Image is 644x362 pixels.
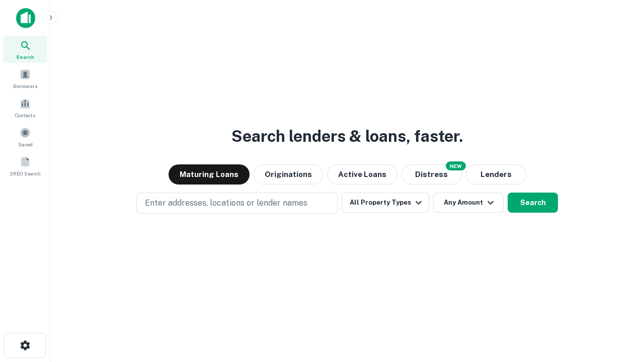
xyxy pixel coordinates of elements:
[401,164,462,185] button: Search distressed loans with lien and other non-mortgage details.
[10,169,41,177] span: SREO Search
[169,164,250,185] button: Maturing Loans
[136,193,338,214] button: Enter addresses, locations or lender names
[342,193,429,213] button: All Property Types
[3,94,47,121] a: Contacts
[16,8,35,28] img: capitalize-icon.png
[18,140,33,148] span: Saved
[254,164,323,185] button: Originations
[508,193,558,213] button: Search
[466,164,526,185] button: Lenders
[231,124,463,148] h3: Search lenders & loans, faster.
[3,65,47,92] a: Borrowers
[594,282,644,330] iframe: Chat Widget
[3,152,47,179] a: SREO Search
[3,36,47,63] a: Search
[16,53,34,61] span: Search
[327,164,397,185] button: Active Loans
[13,82,37,90] span: Borrowers
[446,161,466,170] div: NEW
[145,197,307,209] p: Enter addresses, locations or lender names
[15,111,35,119] span: Contacts
[3,123,47,150] a: Saved
[433,193,504,213] button: Any Amount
